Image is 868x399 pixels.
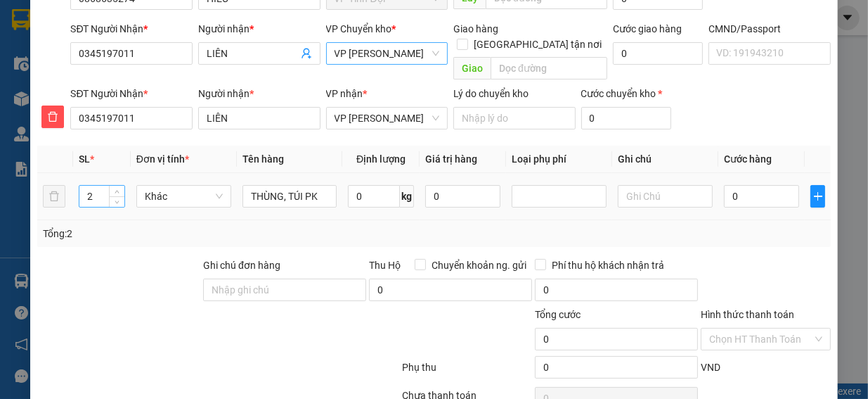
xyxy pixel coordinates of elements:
input: Cước giao hàng [613,42,703,65]
label: Hình thức thanh toán [701,309,794,320]
span: Giao [453,57,491,80]
span: Cước hàng [724,153,772,165]
span: up [113,188,122,196]
div: SĐT Người Nhận [70,86,193,101]
div: Người nhận [198,21,320,37]
div: Cước chuyển kho [581,86,671,101]
span: Đơn vị tính [136,153,189,165]
div: Tổng: 2 [43,226,336,241]
span: VP Chuyển kho [326,23,392,34]
span: Giao hàng [453,23,498,34]
button: delete [41,106,64,128]
div: Người nhận [198,86,320,101]
div: CMND/Passport [708,21,831,37]
span: Định lượng [356,153,406,165]
input: 0 [425,185,500,208]
th: Ghi chú [612,146,718,173]
span: user-add [301,48,312,59]
span: VP nhận [326,88,363,99]
div: SĐT Người Nhận [70,21,193,37]
span: Chuyển khoản ng. gửi [426,258,532,273]
input: VD: Bàn, Ghế [242,185,337,208]
div: Phụ thu [401,360,533,384]
input: Tên người nhận [198,107,320,129]
span: Giá trị hàng [425,153,477,165]
span: plus [811,191,824,202]
span: kg [400,185,414,208]
span: Phí thu hộ khách nhận trả [546,258,670,273]
span: SL [79,153,90,165]
span: [GEOGRAPHIC_DATA] tận nơi [468,37,607,52]
label: Cước giao hàng [613,23,682,34]
label: Ghi chú đơn hàng [203,260,280,271]
th: Loại phụ phí [506,146,612,173]
span: Khác [145,186,223,207]
span: Decrease Value [109,196,124,207]
input: Lý do chuyển kho [453,107,576,129]
label: Lý do chuyển kho [453,88,529,99]
span: VP Hoàng Gia [335,43,440,64]
input: Ghi Chú [618,185,713,208]
span: delete [42,111,63,122]
span: VND [701,362,720,373]
span: down [113,198,122,206]
span: VP Hoàng Văn Thụ [335,108,440,129]
input: SĐT người nhận [70,107,193,129]
span: Increase Value [109,186,124,196]
button: delete [43,185,65,208]
button: plus [810,185,824,208]
input: Ghi chú đơn hàng [203,279,366,301]
span: Tổng cước [535,309,581,320]
span: Thu Hộ [369,260,401,271]
span: Tên hàng [242,153,284,165]
input: Dọc đường [491,57,607,80]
